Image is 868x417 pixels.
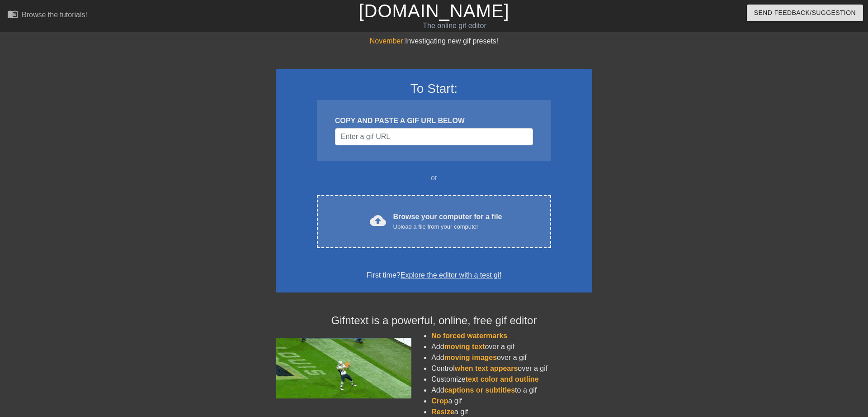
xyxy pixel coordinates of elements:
[431,332,507,340] span: No forced watermarks
[288,270,580,281] div: First time?
[294,20,615,31] div: The online gif editor
[431,396,592,407] li: a gif
[431,397,448,405] span: Crop
[288,81,580,96] h3: To Start:
[359,1,509,21] a: [DOMAIN_NAME]
[431,385,592,396] li: Add to a gif
[7,9,87,23] a: Browse the tutorials!
[276,338,411,398] img: football_small.gif
[466,375,539,383] span: text color and outline
[431,363,592,374] li: Control over a gif
[444,354,497,361] span: moving images
[276,36,592,47] div: Investigating new gif presets!
[754,7,856,19] span: Send Feedback/Suggestion
[299,173,569,183] div: or
[393,222,502,231] div: Upload a file from your computer
[431,352,592,363] li: Add over a gif
[370,37,405,45] span: November:
[401,271,501,279] a: Explore the editor with a test gif
[444,386,515,394] span: captions or subtitles
[431,408,454,416] span: Resize
[431,341,592,352] li: Add over a gif
[335,128,533,145] input: Username
[22,11,87,19] div: Browse the tutorials!
[455,364,518,372] span: when text appears
[7,9,18,19] span: menu_book
[747,5,863,21] button: Send Feedback/Suggestion
[393,211,502,231] div: Browse your computer for a file
[335,115,533,126] div: COPY AND PASTE A GIF URL BELOW
[444,343,485,350] span: moving text
[370,212,386,229] span: cloud_upload
[276,314,592,327] h4: Gifntext is a powerful, online, free gif editor
[431,374,592,385] li: Customize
